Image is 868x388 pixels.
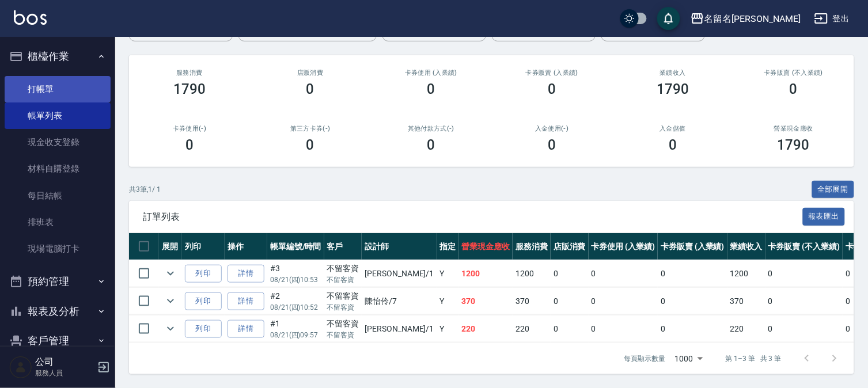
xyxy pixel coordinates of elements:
[727,288,765,315] td: 370
[267,260,324,287] td: #3
[548,137,556,153] h3: 0
[143,125,236,132] h2: 卡券使用(-)
[185,265,222,283] button: 列印
[162,292,179,310] button: expand row
[589,288,658,315] td: 0
[228,265,264,283] a: 詳情
[5,267,111,296] button: 預約管理
[385,69,478,77] h2: 卡券使用 (入業績)
[626,125,719,132] h2: 入金儲值
[670,343,707,374] div: 1000
[747,69,840,77] h2: 卡券販賣 (不入業績)
[513,315,551,343] td: 220
[686,7,805,31] button: 名留名[PERSON_NAME]
[459,260,513,287] td: 1200
[129,184,161,195] p: 共 3 筆, 1 / 1
[658,288,727,315] td: 0
[225,233,267,260] th: 操作
[5,182,111,209] a: 每日結帳
[513,260,551,287] td: 1200
[459,315,513,343] td: 220
[5,102,111,129] a: 帳單列表
[143,69,236,77] h3: 服務消費
[162,265,179,282] button: expand row
[327,330,359,340] p: 不留客資
[437,315,459,343] td: Y
[427,137,435,153] h3: 0
[143,211,803,223] span: 訂單列表
[182,233,225,260] th: 列印
[427,81,435,97] h3: 0
[5,129,111,155] a: 現金收支登錄
[626,69,719,77] h2: 業績收入
[765,233,843,260] th: 卡券販賣 (不入業績)
[14,10,47,25] img: Logo
[812,181,855,199] button: 全部展開
[669,137,677,153] h3: 0
[747,125,840,132] h2: 營業現金應收
[589,315,658,343] td: 0
[5,76,111,102] a: 打帳單
[9,356,32,379] img: Person
[810,8,854,29] button: 登出
[5,296,111,326] button: 報表及分析
[459,233,513,260] th: 營業現金應收
[270,330,321,340] p: 08/21 (四) 09:57
[162,320,179,337] button: expand row
[658,233,727,260] th: 卡券販賣 (入業績)
[362,260,437,287] td: [PERSON_NAME] /1
[327,318,359,330] div: 不留客資
[727,260,765,287] td: 1200
[35,368,94,378] p: 服務人員
[385,125,478,132] h2: 其他付款方式(-)
[327,290,359,302] div: 不留客資
[657,81,689,97] h3: 1790
[505,125,598,132] h2: 入金使用(-)
[362,233,437,260] th: 設計師
[437,233,459,260] th: 指定
[658,260,727,287] td: 0
[727,233,765,260] th: 業績收入
[5,326,111,356] button: 客戶管理
[327,302,359,313] p: 不留客資
[459,288,513,315] td: 370
[803,211,846,222] a: 報表匯出
[551,233,589,260] th: 店販消費
[264,69,357,77] h2: 店販消費
[505,69,598,77] h2: 卡券販賣 (入業績)
[270,275,321,285] p: 08/21 (四) 10:53
[437,288,459,315] td: Y
[35,356,94,368] h5: 公司
[658,315,727,343] td: 0
[551,288,589,315] td: 0
[5,41,111,71] button: 櫃檯作業
[5,235,111,262] a: 現場電腦打卡
[173,81,206,97] h3: 1790
[589,260,658,287] td: 0
[726,353,782,364] p: 第 1–3 筆 共 3 筆
[264,125,357,132] h2: 第三方卡券(-)
[306,137,314,153] h3: 0
[327,263,359,275] div: 不留客資
[159,233,182,260] th: 展開
[548,81,556,97] h3: 0
[267,315,324,343] td: #1
[267,233,324,260] th: 帳單編號/時間
[306,81,314,97] h3: 0
[5,209,111,235] a: 排班表
[551,260,589,287] td: 0
[228,292,264,310] a: 詳情
[551,315,589,343] td: 0
[790,81,798,97] h3: 0
[185,137,194,153] h3: 0
[513,233,551,260] th: 服務消費
[324,233,362,260] th: 客戶
[765,315,843,343] td: 0
[624,353,666,364] p: 每頁顯示數量
[267,288,324,315] td: #2
[5,155,111,182] a: 材料自購登錄
[778,137,810,153] h3: 1790
[513,288,551,315] td: 370
[327,275,359,285] p: 不留客資
[727,315,765,343] td: 220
